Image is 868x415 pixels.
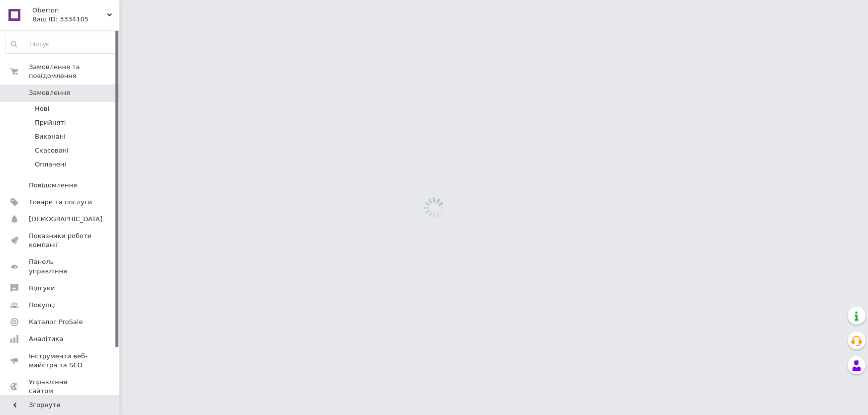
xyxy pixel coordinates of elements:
span: Оплачені [35,160,66,169]
span: Замовлення [29,88,70,97]
span: Каталог ProSale [29,318,83,327]
span: Oberton [32,6,107,15]
span: Управління сайтом [29,378,92,396]
span: Повідомлення [29,181,77,190]
span: Показники роботи компанії [29,232,92,249]
span: Замовлення та повідомлення [29,63,119,81]
span: Покупці [29,301,56,310]
span: Виконані [35,132,66,141]
span: Аналітика [29,334,63,343]
span: Прийняті [35,118,66,127]
span: Панель управління [29,257,92,275]
span: [DEMOGRAPHIC_DATA] [29,215,102,224]
div: Ваш ID: 3334105 [32,15,119,24]
span: Інструменти веб-майстра та SEO [29,352,92,370]
span: Відгуки [29,284,55,293]
span: Нові [35,104,49,113]
span: Товари та послуги [29,198,92,207]
span: Скасовані [35,146,69,155]
input: Пошук [5,35,116,53]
